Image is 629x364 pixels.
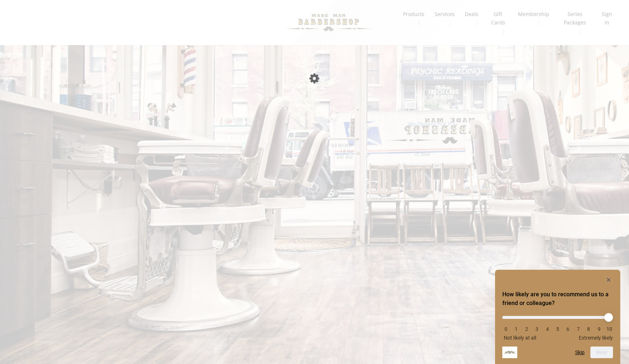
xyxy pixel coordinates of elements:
li: 1 [513,326,520,332]
li: 0 [502,326,510,332]
span: Extremely likely [579,335,613,341]
li: 3 [533,326,541,332]
button: Next question [590,347,613,358]
button: Skip [575,349,585,355]
span: Not likely at all [504,335,536,341]
li: 7 [575,326,582,332]
div: How likely are you to recommend us to a friend or colleague? Select an option from 0 to 10, with ... [502,310,613,341]
li: 9 [596,326,603,332]
h2: How likely are you to recommend us to a friend or colleague? Select an option from 0 to 10, with ... [502,290,613,308]
li: 4 [544,326,551,332]
div: How likely are you to recommend us to a friend or colleague? Select an option from 0 to 10, with ... [502,276,613,358]
li: 8 [585,326,592,332]
li: 5 [554,326,561,332]
li: 6 [564,326,571,332]
button: Hide survey [604,276,613,284]
li: 10 [606,326,613,332]
li: 2 [523,326,530,332]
